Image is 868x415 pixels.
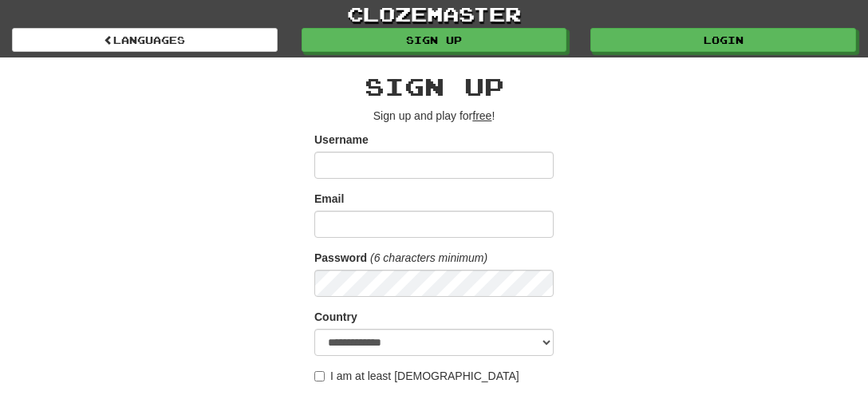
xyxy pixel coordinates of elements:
label: Password [314,250,367,266]
label: Email [314,191,344,207]
label: Username [314,132,369,148]
em: (6 characters minimum) [370,251,487,264]
input: I am at least [DEMOGRAPHIC_DATA] [314,371,325,381]
label: I am at least [DEMOGRAPHIC_DATA] [314,368,519,384]
h2: Sign up [314,73,554,100]
a: Login [590,28,856,52]
p: Sign up and play for ! [314,108,554,124]
a: Sign up [302,28,567,52]
u: free [472,109,491,122]
label: Country [314,309,357,325]
a: Languages [12,28,278,52]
